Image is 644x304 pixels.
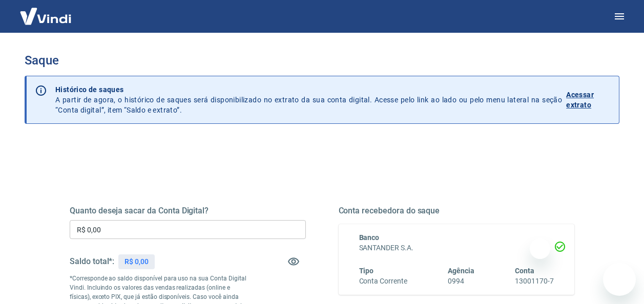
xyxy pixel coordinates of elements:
[566,84,611,115] a: Acessar extrato
[70,206,306,216] h5: Quanto deseja sacar da Conta Digital?
[55,84,562,115] p: A partir de agora, o histórico de saques será disponibilizado no extrato da sua conta digital. Ac...
[515,276,554,287] h6: 13001170-7
[12,1,79,32] img: Vindi
[359,233,380,242] span: Banco
[55,84,562,95] p: Histórico de saques
[530,238,550,259] iframe: Fechar mensagem
[339,206,575,216] h5: Conta recebedora do saque
[448,267,474,275] span: Agência
[359,243,554,253] h6: SANTANDER S.A.
[124,256,149,267] p: R$ 0,00
[515,267,534,275] span: Conta
[359,267,374,275] span: Tipo
[603,263,636,296] iframe: Botão para abrir a janela de mensagens
[359,276,407,287] h6: Conta Corrente
[566,90,611,110] p: Acessar extrato
[70,256,114,267] h5: Saldo total*:
[25,53,619,68] h3: Saque
[448,276,474,287] h6: 0994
